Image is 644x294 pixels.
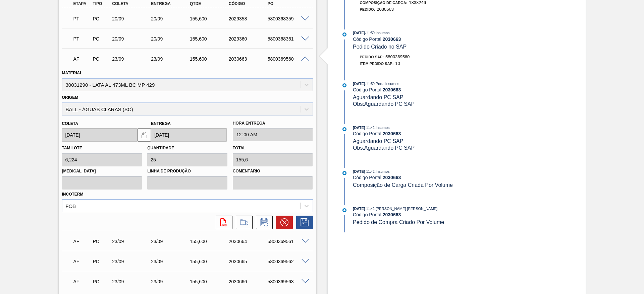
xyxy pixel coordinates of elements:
strong: 2030663 [383,175,401,180]
div: Abrir arquivo PDF [212,216,232,229]
span: Aguardando PC SAP [353,94,403,100]
div: 5800369560 [266,56,310,62]
span: [DATE] [353,207,365,211]
span: Item pedido SAP: [360,62,394,66]
label: Origem [62,95,78,100]
span: - 11:50 [365,31,375,35]
div: 155,600 [188,36,232,42]
span: [DATE] [353,126,365,130]
label: Tam lote [62,146,82,150]
img: atual [342,171,346,175]
div: 155,600 [188,56,232,62]
div: 23/09/2025 [149,259,193,264]
label: Entrega [151,121,171,126]
div: 23/09/2025 [110,279,154,284]
label: Linha de Produção [147,166,227,176]
strong: 2030663 [383,87,401,92]
img: atual [342,83,346,87]
div: 155,600 [188,16,232,21]
div: 23/09/2025 [110,239,154,244]
span: - 11:42 [365,126,375,130]
div: Pedido de Compra [91,56,111,62]
div: 5800369561 [266,239,310,244]
div: 2030663 [227,56,271,62]
div: 155,600 [188,239,232,244]
div: 2030666 [227,279,271,284]
strong: 2030663 [383,131,401,136]
strong: 2030663 [383,36,401,42]
label: Incoterm [62,192,84,197]
label: Total [233,146,246,150]
div: 5800369562 [266,259,310,264]
div: 23/09/2025 [149,56,193,62]
span: 2030663 [377,7,394,12]
div: 23/09/2025 [149,279,193,284]
span: Pedido de Compra Criado Por Volume [353,219,444,225]
div: Aguardando Faturamento [72,52,92,66]
div: 5800368359 [266,16,310,21]
label: Coleta [62,121,78,126]
div: Aguardando Faturamento [72,254,92,269]
div: Coleta [110,1,154,6]
div: 5800368361 [266,36,310,42]
div: Pedido de Compra [91,259,111,264]
div: 20/09/2025 [110,16,154,21]
div: Pedido de Compra [91,36,111,42]
p: AF [73,239,90,244]
div: 155,600 [188,279,232,284]
div: Salvar Pedido [293,216,313,229]
span: [DATE] [353,82,365,86]
span: [DATE] [353,31,365,35]
span: : Insumos [375,169,390,173]
div: 2029360 [227,36,271,42]
input: dd/mm/yyyy [151,128,227,142]
div: Aguardando Faturamento [72,234,92,249]
div: 23/09/2025 [110,259,154,264]
div: Código Portal: [353,36,512,42]
div: Informar alteração no pedido [253,216,273,229]
div: 20/09/2025 [149,36,193,42]
span: : PortalInsumos [375,82,399,86]
div: 2029358 [227,16,271,21]
label: [MEDICAL_DATA] [62,166,142,176]
span: - 11:50 [365,82,375,86]
span: Composição de Carga Criada Por Volume [353,182,453,188]
span: : Insumos [375,126,390,130]
p: AF [73,259,90,264]
div: Pedido de Compra [91,16,111,21]
span: - 11:42 [365,207,375,211]
strong: 2030663 [383,212,401,217]
div: Qtde [188,1,232,6]
span: - 11:42 [365,170,375,173]
div: Etapa [72,1,92,6]
span: 10 [395,61,400,66]
div: Código Portal: [353,175,512,180]
div: Código [227,1,271,6]
span: Obs: Aguardando PC SAP [353,145,415,151]
div: Pedido de Compra [91,279,111,284]
div: Código Portal: [353,87,512,92]
span: : [PERSON_NAME] [PERSON_NAME] [375,207,437,211]
span: Obs: Aguardando PC SAP [353,101,415,107]
label: Material [62,71,83,75]
div: Aguardando Faturamento [72,274,92,289]
span: Aguardando PC SAP [353,138,403,144]
div: 23/09/2025 [110,56,154,62]
div: 2030664 [227,239,271,244]
div: 155,600 [188,259,232,264]
div: Tipo [91,1,111,6]
img: atual [342,208,346,212]
div: Pedido em Trânsito [72,31,92,46]
div: PO [266,1,310,6]
div: Ir para Composição de Carga [232,216,253,229]
span: Pedido SAP: [360,55,384,59]
label: Quantidade [147,146,174,150]
img: atual [342,127,346,131]
p: AF [73,279,90,284]
label: Comentário [233,166,313,176]
div: FOB [66,203,76,209]
span: Pedido : [360,7,375,11]
span: [DATE] [353,169,365,173]
button: locked [138,128,151,142]
div: 2030665 [227,259,271,264]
